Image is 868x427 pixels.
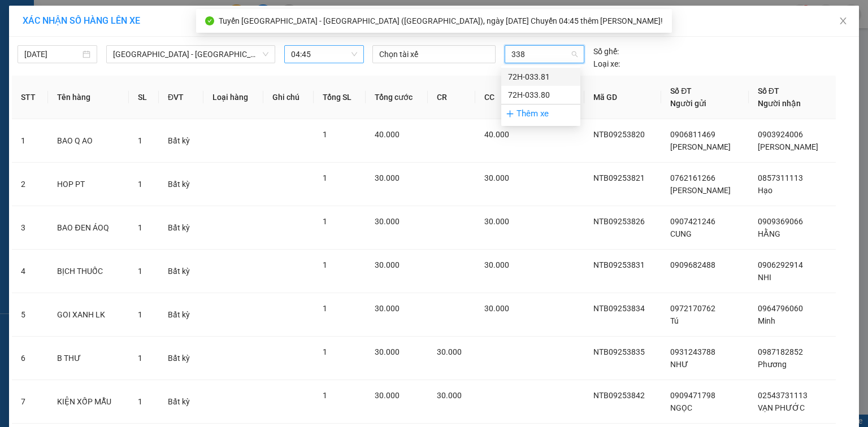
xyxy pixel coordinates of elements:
[23,15,140,26] span: XÁC NHẬN SỐ HÀNG LÊN XE
[758,360,787,369] span: Phương
[323,391,327,400] span: 1
[203,76,263,119] th: Loại hàng
[437,391,462,400] span: 30.000
[323,130,327,139] span: 1
[263,76,314,119] th: Ghi chú
[758,347,803,356] span: 0987182852
[375,304,400,313] span: 30.000
[375,347,400,356] span: 30.000
[12,380,48,424] td: 7
[670,391,715,400] span: 0909471798
[758,316,775,325] span: Minh
[508,71,574,83] div: 72H-033.81
[593,217,645,226] span: NTB09253826
[758,391,808,400] span: 02543731113
[12,76,48,119] th: STT
[670,217,715,226] span: 0907421246
[159,206,203,250] td: Bất kỳ
[501,86,580,104] div: 72H-033.80
[593,58,620,70] span: Loại xe:
[375,391,400,400] span: 30.000
[129,76,159,119] th: SL
[323,173,327,182] span: 1
[48,76,128,119] th: Tên hàng
[48,250,128,293] td: BỊCH THUỐC
[323,217,327,226] span: 1
[375,217,400,226] span: 30.000
[484,217,509,226] span: 30.000
[758,86,779,95] span: Số ĐT
[501,68,580,86] div: 72H-033.81
[323,304,327,313] span: 1
[501,104,580,124] div: Thêm xe
[48,119,128,163] td: BAO Q AO
[138,136,142,145] span: 1
[670,86,692,95] span: Số ĐT
[48,337,128,380] td: B THƯ
[593,130,645,139] span: NTB09253820
[48,206,128,250] td: BAO ĐEN ÁOQ
[138,267,142,276] span: 1
[48,163,128,206] td: HOP PT
[593,260,645,269] span: NTB09253831
[593,347,645,356] span: NTB09253835
[506,110,514,118] span: plus
[262,51,269,58] span: down
[159,163,203,206] td: Bất kỳ
[375,260,400,269] span: 30.000
[758,260,803,269] span: 0906292914
[12,119,48,163] td: 1
[758,142,818,151] span: [PERSON_NAME]
[24,48,80,60] input: 14/09/2025
[758,229,780,238] span: HẰNG
[375,130,400,139] span: 40.000
[375,173,400,182] span: 30.000
[484,130,509,139] span: 40.000
[758,130,803,139] span: 0903924006
[670,99,706,108] span: Người gửi
[323,260,327,269] span: 1
[593,173,645,182] span: NTB09253821
[670,304,715,313] span: 0972170762
[484,173,509,182] span: 30.000
[138,354,142,363] span: 1
[138,310,142,319] span: 1
[219,16,663,25] span: Tuyến [GEOGRAPHIC_DATA] - [GEOGRAPHIC_DATA] ([GEOGRAPHIC_DATA]), ngày [DATE] Chuyến 04:45 thêm [P...
[839,16,848,25] span: close
[593,304,645,313] span: NTB09253834
[159,337,203,380] td: Bất kỳ
[670,347,715,356] span: 0931243788
[323,347,327,356] span: 1
[484,304,509,313] span: 30.000
[138,397,142,406] span: 1
[138,223,142,232] span: 1
[670,186,731,195] span: [PERSON_NAME]
[584,76,662,119] th: Mã GD
[12,337,48,380] td: 6
[758,99,801,108] span: Người nhận
[291,46,357,63] span: 04:45
[138,180,142,189] span: 1
[758,217,803,226] span: 0909369066
[758,173,803,182] span: 0857311113
[12,250,48,293] td: 4
[437,347,462,356] span: 30.000
[670,316,679,325] span: Tú
[670,142,731,151] span: [PERSON_NAME]
[508,89,574,101] div: 72H-033.80
[48,380,128,424] td: KIỆN XỐP MẪU
[366,76,428,119] th: Tổng cước
[670,260,715,269] span: 0909682488
[428,76,475,119] th: CR
[758,304,803,313] span: 0964796060
[12,293,48,337] td: 5
[12,206,48,250] td: 3
[484,260,509,269] span: 30.000
[159,293,203,337] td: Bất kỳ
[758,403,805,412] span: VẠN PHƯỚC
[670,130,715,139] span: 0906811469
[159,76,203,119] th: ĐVT
[48,293,128,337] td: GOI XANH LK
[475,76,536,119] th: CC
[593,45,619,58] span: Số ghế:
